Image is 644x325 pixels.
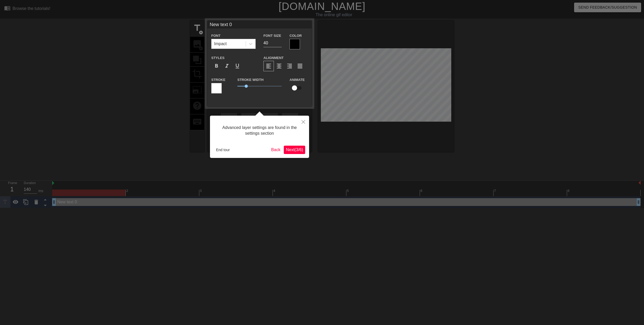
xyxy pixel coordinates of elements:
button: End tour [214,146,232,154]
button: Next [284,146,305,154]
span: Next ( 3 / 6 ) [286,147,303,152]
div: Advanced layer settings are found in the settings section [214,120,305,142]
button: Back [269,146,283,154]
button: Close [298,116,309,128]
